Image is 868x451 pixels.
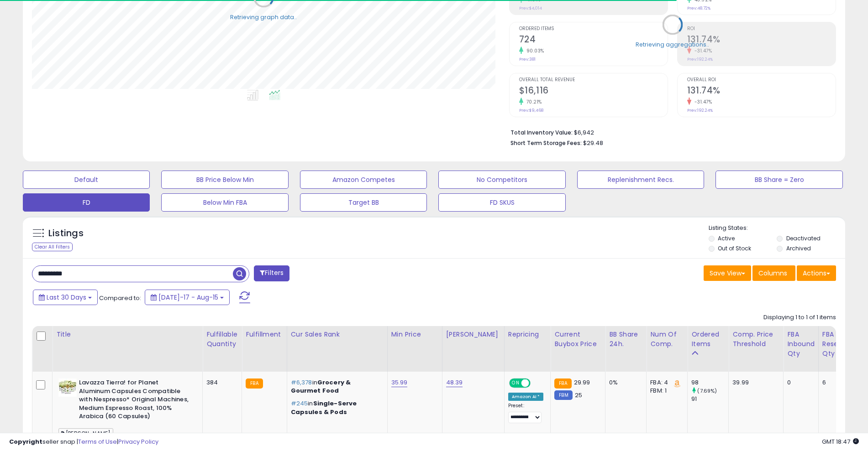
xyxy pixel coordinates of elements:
[48,227,84,240] h5: Listings
[732,330,779,349] div: Comp. Price Threshold
[33,290,98,305] button: Last 30 Days
[391,330,438,339] div: Min Price
[752,265,795,281] button: Columns
[691,395,728,403] div: 91
[797,265,836,281] button: Actions
[291,399,380,416] p: in
[554,330,601,349] div: Current Buybox Price
[23,193,150,212] button: FD
[697,387,717,394] small: (7.69%)
[609,378,639,387] div: 0%
[446,378,463,387] a: 48.39
[822,330,853,358] div: FBA Reserved Qty
[508,393,544,401] div: Amazon AI *
[554,378,571,389] small: FBA
[206,330,238,349] div: Fulfillable Quantity
[438,193,565,212] button: FD SKUS
[529,379,543,387] span: OFF
[636,40,709,48] div: Retrieving aggregations..
[758,269,787,278] span: Columns
[715,171,842,189] button: BB Share = Zero
[79,378,190,423] b: Lavazza Tierra! for Planet Aluminum Capsules Compatible with Nespresso* Original Machines, Medium...
[291,399,357,416] span: Single-Serve Capsules & Pods
[822,378,850,387] div: 6
[554,390,572,400] small: FBM
[291,378,351,395] span: Grocery & Gourmet Food
[99,294,141,302] span: Compared to:
[47,293,86,302] span: Last 30 Days
[78,437,117,446] a: Terms of Use
[508,403,544,423] div: Preset:
[574,378,590,387] span: 29.99
[446,330,500,339] div: [PERSON_NAME]
[691,378,728,387] div: 98
[438,171,565,189] button: No Competitors
[58,378,77,397] img: 51Vw31e4u+L._SL40_.jpg
[230,13,297,21] div: Retrieving graph data..
[246,378,263,389] small: FBA
[704,265,751,281] button: Save View
[577,171,704,189] button: Replenishment Recs.
[161,171,288,189] button: BB Price Below Min
[246,330,283,339] div: Fulfillment
[650,330,684,349] div: Num of Comp.
[787,378,811,387] div: 0
[291,378,312,387] span: #6,378
[763,313,836,322] div: Displaying 1 to 1 of 1 items
[718,234,735,242] label: Active
[575,391,582,399] span: 25
[145,290,230,305] button: [DATE]-17 - Aug-15
[291,330,384,339] div: Cur Sales Rank
[691,330,725,349] div: Ordered Items
[206,378,235,387] div: 384
[161,193,288,212] button: Below Min FBA
[56,330,199,339] div: Title
[787,330,815,358] div: FBA inbound Qty
[786,244,811,252] label: Archived
[300,171,427,189] button: Amazon Competes
[786,234,821,242] label: Deactivated
[32,243,73,251] div: Clear All Filters
[718,244,751,252] label: Out of Stock
[158,293,218,302] span: [DATE]-17 - Aug-15
[650,387,680,395] div: FBM: 1
[291,378,380,395] p: in
[300,193,427,212] button: Target BB
[510,379,521,387] span: ON
[9,438,158,446] div: seller snap | |
[23,171,150,189] button: Default
[118,437,158,446] a: Privacy Policy
[508,330,547,339] div: Repricing
[609,330,642,349] div: BB Share 24h.
[58,428,113,439] span: [PERSON_NAME]
[650,378,680,387] div: FBA: 4
[9,437,42,446] strong: Copyright
[732,378,776,387] div: 39.99
[709,224,845,233] p: Listing States:
[822,437,859,446] span: 2025-09-15 18:47 GMT
[254,265,289,281] button: Filters
[391,378,408,387] a: 35.99
[291,399,308,408] span: #245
